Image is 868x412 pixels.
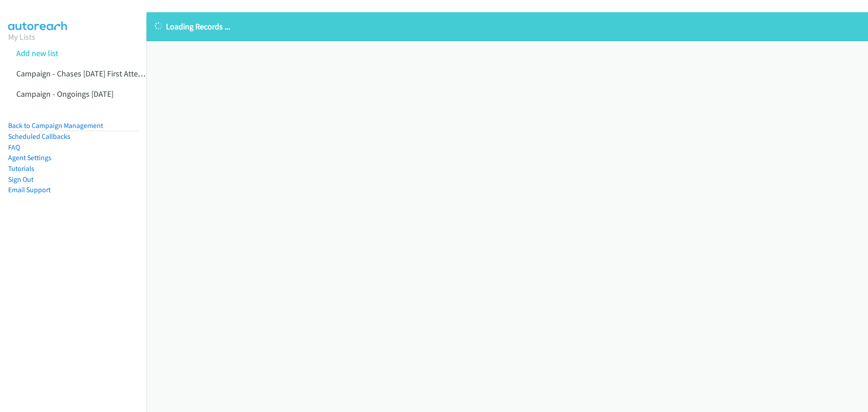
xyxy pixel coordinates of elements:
a: Campaign - Ongoings [DATE] [16,89,113,99]
a: Add new list [16,48,58,58]
a: FAQ [8,143,20,152]
a: My Lists [8,32,35,42]
a: Scheduled Callbacks [8,132,71,141]
a: Agent Settings [8,153,52,162]
a: Sign Out [8,175,33,184]
a: Campaign - Chases [DATE] First Attempt [16,68,152,79]
a: Back to Campaign Management [8,121,103,130]
a: Email Support [8,185,51,194]
a: Tutorials [8,164,34,173]
p: Loading Records ... [155,20,860,33]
